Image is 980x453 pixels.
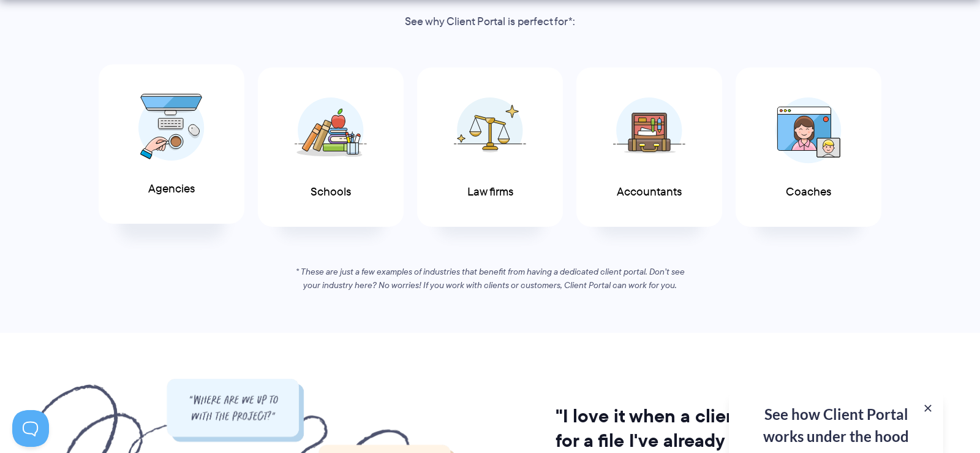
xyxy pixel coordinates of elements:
[148,183,195,196] span: Agencies
[417,67,563,227] a: Law firms
[296,265,685,291] em: * These are just a few examples of industries that benefit from having a dedicated client portal....
[332,13,648,31] p: See why Client Portal is perfect for*:
[736,67,881,227] a: Coaches
[258,67,404,227] a: Schools
[99,64,244,224] a: Agencies
[12,410,49,447] iframe: Toggle Customer Support
[311,186,351,199] span: Schools
[576,67,722,227] a: Accountants
[467,186,513,199] span: Law firms
[617,186,682,199] span: Accountants
[786,186,831,199] span: Coaches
